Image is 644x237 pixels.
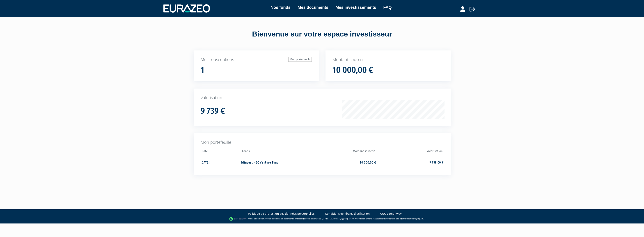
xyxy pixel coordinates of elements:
img: 1732889491-logotype_eurazeo_blanc_rvb.png [163,4,210,12]
th: Date [201,148,241,156]
p: Valorisation [201,95,444,101]
td: 10 000,00 € [309,156,376,168]
p: Mon portefeuille [201,139,444,145]
a: Registre des agents financiers (Regafi) [388,217,423,220]
td: Idinvest HEC Venture Fund [241,156,308,168]
th: Valorisation [376,148,443,156]
img: logo-lemonway.png [229,217,247,221]
a: Mes investissements [335,4,376,11]
h1: 1 [201,65,204,75]
p: Mes souscriptions [201,57,312,63]
div: Bienvenue sur votre espace investisseur [183,29,461,39]
td: 9 739,00 € [376,156,443,168]
a: FAQ [383,4,392,11]
div: - Agent de (établissement de paiement dont le siège social est situé au [STREET_ADDRESS], agréé p... [5,217,639,221]
p: Montant souscrit [332,57,444,63]
td: [DATE] [201,156,241,168]
h1: 10 000,00 € [332,65,373,75]
a: Lemonway [256,217,267,220]
th: Montant souscrit [309,148,376,156]
a: Politique de protection des données personnelles [248,212,314,216]
a: Nos fonds [270,4,290,11]
a: CGU Lemonway [380,212,402,216]
h1: 9 739 € [201,106,225,116]
a: Conditions générales d'utilisation [325,212,370,216]
a: Mes documents [298,4,328,11]
th: Fonds [241,148,308,156]
a: Mon portefeuille [288,57,312,62]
